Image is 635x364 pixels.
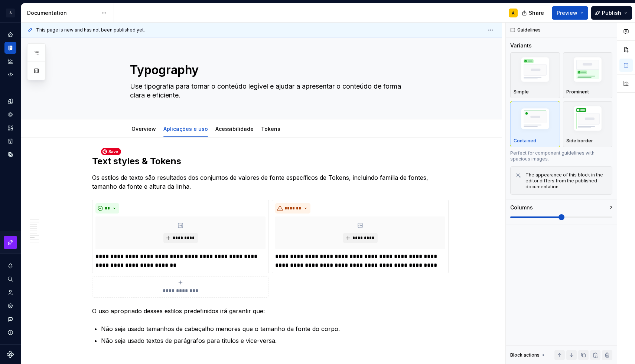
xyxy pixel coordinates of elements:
[602,9,621,17] span: Publish
[92,307,449,315] p: O uso apropriado desses estilos predefinidos irá garantir que:
[512,10,515,16] div: A
[27,9,97,17] div: Documentation
[510,204,533,211] div: Columns
[101,324,449,333] p: Não seja usado tamanhos de cabeçalho menores que o tamanho da fonte do corpo.
[510,150,612,162] div: Perfect for component guidelines with spacious images.
[212,121,257,136] div: Acessibilidade
[591,6,632,20] button: Publish
[4,109,16,120] a: Components
[101,336,449,345] p: Não seja usado textos de parágrafos para títulos e vice-versa.
[101,148,121,155] span: Save
[566,104,609,136] img: placeholder
[610,205,612,211] p: 2
[4,260,16,272] button: Notifications
[510,52,560,98] button: placeholderSimple
[163,126,208,132] a: Aplicações e uso
[1,5,19,21] button: A
[4,135,16,147] a: Storybook stories
[4,69,16,80] a: Code automation
[4,149,16,161] a: Data sources
[563,52,613,98] button: placeholderProminent
[518,6,549,20] button: Share
[510,42,532,49] div: Variants
[514,138,536,144] p: Contained
[514,105,557,134] img: placeholder
[4,287,16,298] a: Invite team
[7,351,14,358] svg: Supernova Logo
[92,173,449,191] p: Os estilos de texto são resultados dos conjuntos de valores de fonte específicos de Tokens, inclu...
[510,101,560,147] button: placeholderContained
[529,9,544,17] span: Share
[4,29,16,40] a: Home
[557,9,577,17] span: Preview
[566,55,609,87] img: placeholder
[4,300,16,312] a: Settings
[128,61,409,79] textarea: Typography
[4,313,16,325] button: Contact support
[160,121,211,136] div: Aplicações e uso
[566,89,589,95] p: Prominent
[258,121,283,136] div: Tokens
[215,126,254,132] a: Acessibilidade
[6,9,15,17] div: A
[525,172,608,190] div: The appearance of this block in the editor differs from the published documentation.
[4,95,16,107] a: Design tokens
[514,89,529,95] p: Simple
[4,42,16,54] a: Documentation
[563,101,613,147] button: placeholderSide border
[510,352,540,358] div: Block actions
[514,55,557,87] img: placeholder
[4,55,16,67] a: Analytics
[4,122,16,134] a: Assets
[261,126,280,132] a: Tokens
[510,350,546,360] div: Block actions
[92,155,449,167] h2: Text styles & Tokens
[552,6,588,20] button: Preview
[36,27,145,33] span: This page is new and has not been published yet.
[128,121,159,136] div: Overview
[4,273,16,285] button: Search ⌘K
[566,138,593,144] p: Side border
[128,80,409,101] textarea: Use tipografia para tornar o conteúdo legível e ajudar a apresentar o conteúdo de forma clara e e...
[131,126,156,132] a: Overview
